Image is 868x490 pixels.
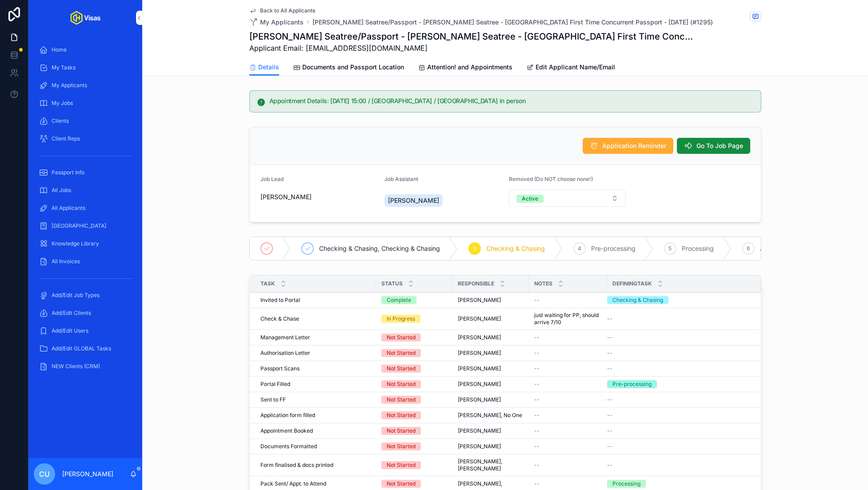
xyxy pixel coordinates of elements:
span: All Applicants [52,205,85,212]
img: App logo [70,11,100,25]
span: [PERSON_NAME] [458,334,501,341]
span: Back to All Applicants [260,7,315,14]
span: [PERSON_NAME] [458,427,501,434]
span: Job Assistant [384,176,418,182]
a: My Tasks [34,60,137,76]
span: Responsible [458,280,494,287]
a: Add/Edit GLOBAL Tasks [34,341,137,357]
span: Status [381,280,403,287]
button: Application Reminder [583,138,673,154]
span: [PERSON_NAME] [260,193,312,201]
a: My Jobs [34,95,137,111]
span: [PERSON_NAME] [458,443,501,450]
span: Pre-processing [591,244,636,253]
a: Documents and Passport Location [293,59,404,77]
a: Clients [34,113,137,129]
span: Edit Applicant Name/Email [536,63,615,72]
div: Not Started [387,427,416,435]
span: -- [607,365,612,372]
a: Details [249,59,279,76]
span: -- [607,315,612,322]
span: [PERSON_NAME], [PERSON_NAME] [458,458,524,472]
a: All Jobs [34,182,137,198]
span: -- [534,396,540,403]
a: Edit Applicant Name/Email [527,59,615,77]
span: 6 [747,245,750,252]
a: [PERSON_NAME] Seatree/Passport - [PERSON_NAME] Seatree - [GEOGRAPHIC_DATA] First Time Concurrent ... [312,18,713,27]
div: Not Started [387,480,416,488]
span: -- [534,349,540,357]
span: [PERSON_NAME], [458,480,502,487]
span: CU [39,469,50,479]
span: Go To Job Page [696,141,743,150]
button: Go To Job Page [677,138,750,154]
span: Documents Formatted [260,443,317,450]
span: -- [607,462,612,469]
span: Home [52,46,67,53]
div: Not Started [387,333,416,341]
span: Documents and Passport Location [302,63,404,72]
span: Invited to Portal [260,297,300,304]
span: Application Processed [760,244,825,253]
span: [PERSON_NAME] [458,381,501,388]
span: -- [534,462,540,469]
div: Not Started [387,461,416,469]
span: Task [260,280,275,287]
span: My Tasks [52,64,76,71]
div: Checking & Chasing [612,296,663,304]
span: Client Reps [52,135,80,142]
span: Passport Scans [260,365,300,372]
span: [PERSON_NAME] [388,196,439,205]
span: Job Lead [260,176,284,182]
p: [PERSON_NAME] [62,470,113,478]
div: Not Started [387,396,416,404]
span: 5 [668,245,672,252]
span: Portal Filled [260,381,290,388]
a: My Applicants [249,18,304,27]
span: Authorisation Letter [260,349,310,357]
span: 4 [578,245,581,252]
span: -- [534,297,540,304]
a: Client Reps [34,131,137,147]
a: [GEOGRAPHIC_DATA] [34,218,137,234]
div: Active [522,195,538,203]
span: -- [607,412,612,419]
span: Processing [682,244,714,253]
span: -- [534,412,540,419]
span: Removed (Do NOT choose none!) [509,176,593,182]
span: Check & Chase [260,315,299,322]
a: My Applicants [34,77,137,93]
span: Application Reminder [602,141,666,150]
span: Add/Edit Job Types [52,292,100,299]
span: Sent to FF [260,396,286,403]
span: -- [607,427,612,434]
a: Add/Edit Clients [34,305,137,321]
div: In Progress [387,315,415,323]
div: Not Started [387,349,416,357]
div: Not Started [387,411,416,419]
span: Management Letter [260,334,310,341]
span: -- [607,349,612,357]
div: Not Started [387,380,416,388]
a: All Applicants [34,200,137,216]
span: -- [534,365,540,372]
span: Clients [52,117,69,125]
span: [PERSON_NAME] [458,297,501,304]
span: Form finalised & docs printed [260,462,333,469]
span: [GEOGRAPHIC_DATA] [52,222,106,229]
span: -- [534,334,540,341]
span: Application form filled [260,412,315,419]
button: Select Button [509,190,626,207]
span: Attention! and Appointments [427,63,512,72]
div: Processing [612,480,640,488]
span: 3 [473,245,476,252]
span: Notes [534,280,552,287]
a: NEW Clients (CRM) [34,358,137,374]
span: [PERSON_NAME] [458,396,501,403]
span: Pack Sent/ Appt. to Attend [260,480,326,487]
span: [PERSON_NAME] [458,365,501,372]
div: Not Started [387,442,416,450]
span: -- [534,381,540,388]
span: -- [607,443,612,450]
